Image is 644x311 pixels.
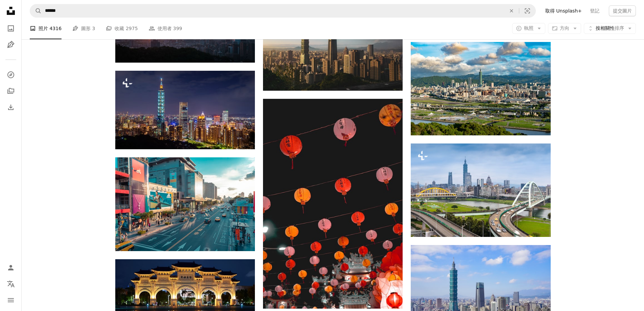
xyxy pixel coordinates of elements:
form: 在整個網站中尋找圖片 [30,4,536,18]
font: 取得 Unsplash+ [545,8,582,14]
a: 使用者 399 [149,18,182,39]
font: 使用者 [158,26,172,31]
button: 選單 [4,293,18,307]
a: 紅白紙燈籠 [263,200,403,206]
img: 台灣天際線，台北日落時美麗的城市景觀。 [115,71,255,149]
font: 登記 [590,8,599,14]
a: 收藏 2975 [106,18,138,39]
font: 收藏 [115,26,124,31]
img: 台灣台北的城市景觀與交通。 [411,143,550,237]
img: 白天城市建築的鳥瞰圖 [411,42,550,135]
a: 白天，建築物附近街道上的汽車 [115,201,255,207]
font: 按相關性 [596,25,615,31]
a: 台灣天際線，台北日落時美麗的城市景觀。 [115,107,255,113]
img: 紅白紙燈籠 [263,99,403,309]
font: 提交圖片 [613,8,632,14]
font: 方向 [560,25,569,31]
a: 取得 Unsplash+ [541,5,586,16]
font: 399 [173,26,182,31]
font: 執照 [524,25,533,31]
button: 方向 [548,23,581,34]
a: 圖形 3 [72,18,95,39]
button: 搜尋 Unsplash [30,4,42,17]
button: 按相關性排序 [584,23,636,34]
font: 排序 [615,25,624,31]
a: 收藏 [4,84,18,98]
button: 執照 [512,23,545,34]
font: 3 [92,26,95,31]
font: 圖形 [81,26,91,31]
a: 之前的下載 [4,101,18,114]
button: 視覺搜尋 [519,4,535,17]
button: 提交圖片 [609,5,636,16]
a: 發現 [4,68,18,82]
a: 登記 [586,5,603,16]
a: 首頁 — Unsplash [4,4,18,19]
a: 登入 / 註冊 [4,261,18,274]
a: 照片 [4,22,18,35]
button: 刪除 [504,4,519,17]
a: 灰色多雲天空下的白天城市天際線 [263,42,403,48]
a: 白天城市建築的鳥瞰圖 [411,86,550,92]
a: 台灣台北的城市景觀與交通。 [411,187,550,193]
a: 白色混凝土建築 [115,303,255,309]
a: 圖形 [4,38,18,51]
button: 語言 [4,277,18,291]
a: 藍天下的白天城市天際線 [411,288,550,294]
font: 2975 [126,26,138,31]
img: 白天，建築物附近街道上的汽車 [115,157,255,251]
